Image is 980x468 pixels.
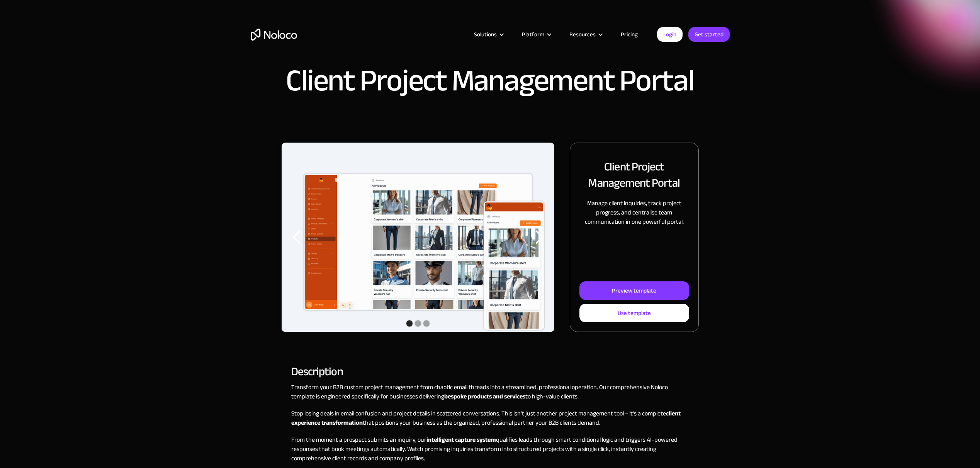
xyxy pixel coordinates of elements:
div: 1 of 3 [282,143,555,332]
strong: intelligent capture system [426,434,496,446]
div: Platform [522,29,544,39]
p: Stop losing deals in email confusion and project details in scattered conversations. This isn't j... [291,409,689,427]
p: Manage client inquiries, track project progress, and centralise team communication in one powerfu... [579,199,689,226]
div: Show slide 3 of 3 [423,320,430,327]
h2: Description [291,368,689,375]
strong: client experience transformation [291,408,681,429]
a: home [251,29,297,41]
div: Use template [618,308,651,318]
div: Preview template [612,286,656,296]
a: Login [657,27,683,42]
p: Transform your B2B custom project management from chaotic email threads into a streamlined, profe... [291,383,689,401]
div: Show slide 1 of 3 [406,320,413,327]
div: carousel [282,143,555,332]
h2: Client Project Management Portal [579,158,689,191]
p: From the moment a prospect submits an inquiry, our qualifies leads through smart conditional logi... [291,435,689,463]
strong: bespoke products and services [444,391,525,402]
a: Use template [579,304,689,322]
div: Platform [512,29,560,39]
h1: Client Project Management Portal [286,65,694,96]
a: Pricing [611,29,647,39]
a: Get started [688,27,730,42]
div: Show slide 2 of 3 [415,320,421,327]
div: previous slide [282,143,313,332]
div: Resources [560,29,611,39]
div: Solutions [464,29,512,39]
div: Solutions [474,29,497,39]
div: next slide [523,143,554,332]
a: Preview template [579,281,689,300]
div: Resources [569,29,596,39]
